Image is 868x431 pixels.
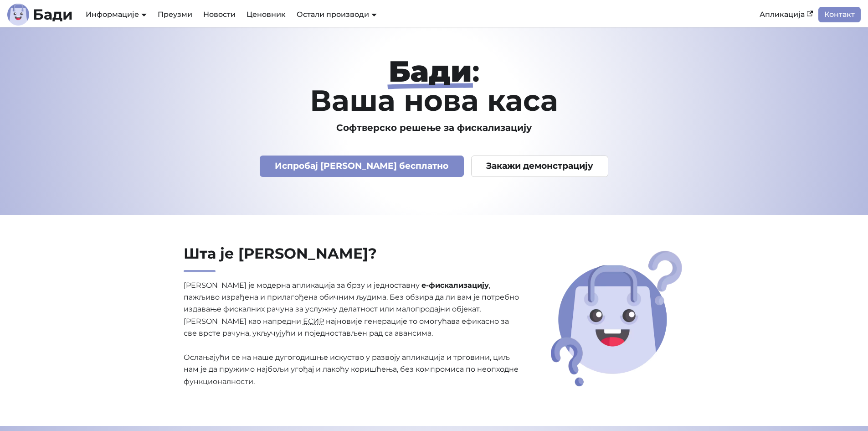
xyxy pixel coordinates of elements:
[754,7,818,22] a: Апликација
[86,10,147,19] a: Информације
[7,4,73,26] a: ЛогоБади
[198,7,241,22] a: Новости
[389,53,472,89] strong: Бади
[818,7,861,22] a: Контакт
[241,7,291,22] a: Ценовник
[421,281,489,290] strong: е-фискализацију
[184,280,520,388] p: [PERSON_NAME] је модерна апликација за брзу и једноставну , пажљиво израђена и прилагођена обични...
[7,4,29,26] img: Лого
[548,248,685,389] img: Шта је Бади?
[297,10,377,19] a: Остали производи
[33,7,73,22] b: Бади
[141,122,728,134] h3: Софтверско решење за фискализацију
[260,156,464,177] a: Испробај [PERSON_NAME] бесплатно
[184,244,520,272] h2: Шта је [PERSON_NAME]?
[471,156,609,177] a: Закажи демонстрацију
[141,57,728,115] h1: : Ваша нова каса
[303,317,324,326] abbr: Електронски систем за издавање рачуна
[152,7,198,22] a: Преузми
